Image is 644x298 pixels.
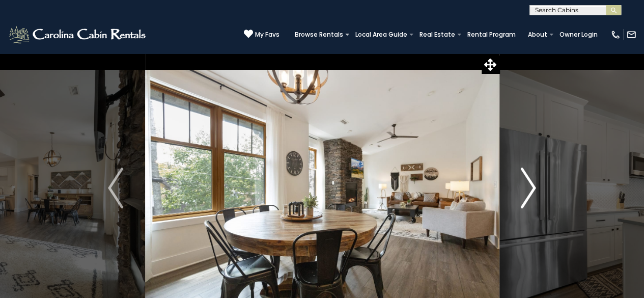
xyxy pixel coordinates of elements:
[8,24,149,45] img: White-1-2.png
[462,28,521,42] a: Rental Program
[108,168,123,208] img: arrow
[244,29,279,40] a: My Favs
[626,30,636,40] img: mail-regular-white.png
[255,30,279,39] span: My Favs
[350,28,412,42] a: Local Area Guide
[414,28,460,42] a: Real Estate
[610,30,621,40] img: phone-regular-white.png
[554,28,603,42] a: Owner Login
[290,28,348,42] a: Browse Rentals
[521,168,536,208] img: arrow
[523,28,552,42] a: About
